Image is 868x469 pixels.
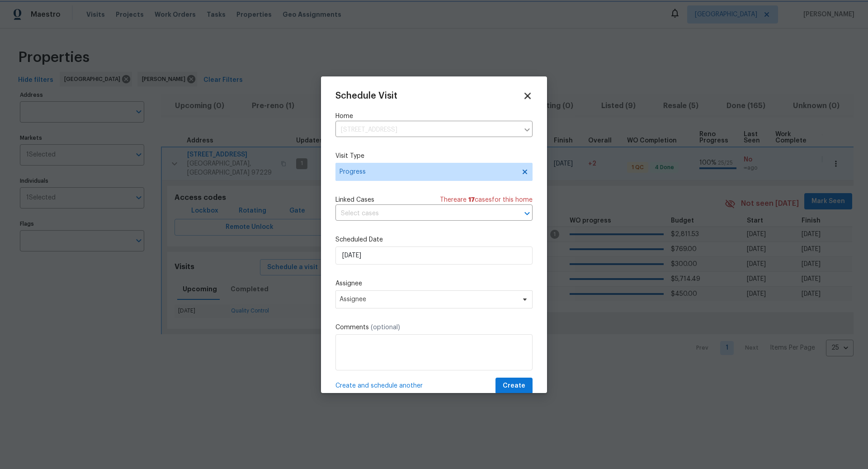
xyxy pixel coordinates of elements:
[340,296,517,303] span: Assignee
[521,207,533,220] button: Open
[335,112,533,121] label: Home
[335,91,397,100] span: Schedule Visit
[522,90,533,101] span: Close
[335,235,533,244] label: Scheduled Date
[335,152,533,161] label: Visit Type
[335,207,507,221] input: Select cases
[335,323,533,332] label: Comments
[335,246,533,265] input: M/D/YYYY
[495,378,533,394] button: Create
[340,167,515,176] span: Progress
[335,381,423,390] span: Create and schedule another
[335,279,533,288] label: Assignee
[468,197,475,203] span: 17
[335,123,519,137] input: Enter in an address
[440,195,533,204] span: There are case s for this home
[335,195,374,204] span: Linked Cases
[371,324,400,331] span: (optional)
[503,380,525,392] span: Create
